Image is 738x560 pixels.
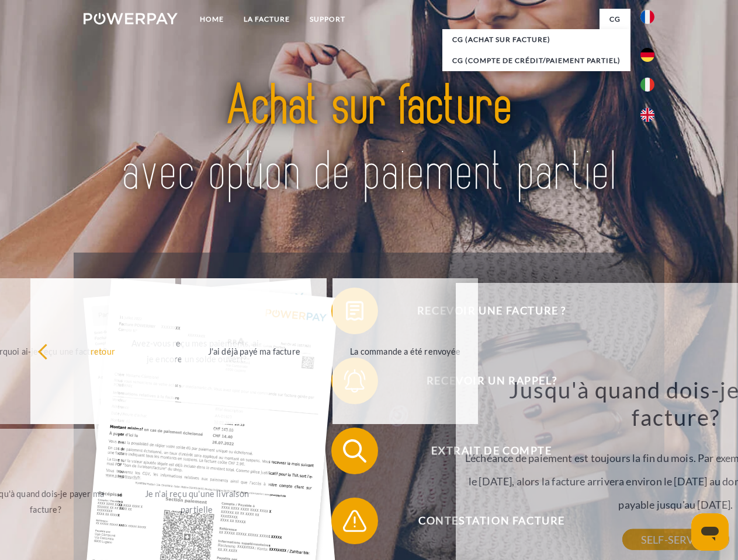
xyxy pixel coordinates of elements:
[112,56,626,223] img: title-powerpay_fr.svg
[640,48,654,62] img: de
[340,436,369,466] img: qb_search.svg
[340,506,369,535] img: qb_warning.svg
[339,343,471,359] div: La commande a été renvoyée
[622,529,729,550] a: SELF-SERVICE
[188,343,320,359] div: J'ai déjà payé ma facture
[331,498,635,544] button: Contestation Facture
[300,9,355,30] a: Support
[640,108,654,122] img: en
[131,486,262,517] div: Je n'ai reçu qu'une livraison partielle
[640,10,654,24] img: fr
[691,513,729,551] iframe: Bouton de lancement de la fenêtre de messagerie
[442,50,630,71] a: CG (Compte de crédit/paiement partiel)
[37,343,169,359] div: retour
[234,9,300,30] a: LA FACTURE
[84,13,178,24] img: logo-powerpay-white.svg
[600,9,630,30] a: CG
[442,29,630,50] a: CG (achat sur facture)
[640,78,654,92] img: it
[190,9,234,30] a: Home
[331,428,635,474] button: Extrait de compte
